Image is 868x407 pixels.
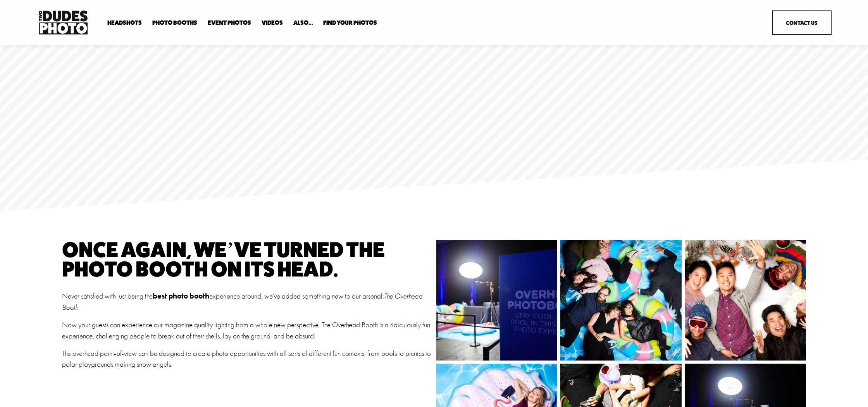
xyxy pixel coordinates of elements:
[152,20,197,26] span: Photo Booths
[293,19,313,26] a: folder dropdown
[62,319,432,342] p: Now your guests can experience our magazine quality lighting from a whole new perspective. The Ov...
[323,20,377,26] span: Find Your Photos
[208,19,251,26] a: Event Photos
[772,10,832,35] a: Contact Us
[107,20,142,26] span: Headshots
[545,240,697,361] img: 181208_LinkedIn0894.jpg
[422,240,616,361] img: IMG_0400.JPG
[107,19,142,26] a: folder dropdown
[62,240,432,279] h1: Once again, We’ve turned the photo booth on its head.
[62,348,432,371] p: The overhead point-of-view can be designed to create photo opportunities with all sorts of differ...
[153,292,209,301] strong: best photo booth
[62,291,432,313] p: Never satisfied with just being the experience around, we’ve added something new to our arsenal: .
[262,19,283,26] a: Videos
[36,9,90,36] img: Two Dudes Photo | Headshots, Portraits &amp; Photo Booths
[323,19,377,26] a: folder dropdown
[656,240,829,361] img: 221213_GoogleOverhead_189.jpg
[293,20,313,26] span: Also...
[152,19,197,26] a: folder dropdown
